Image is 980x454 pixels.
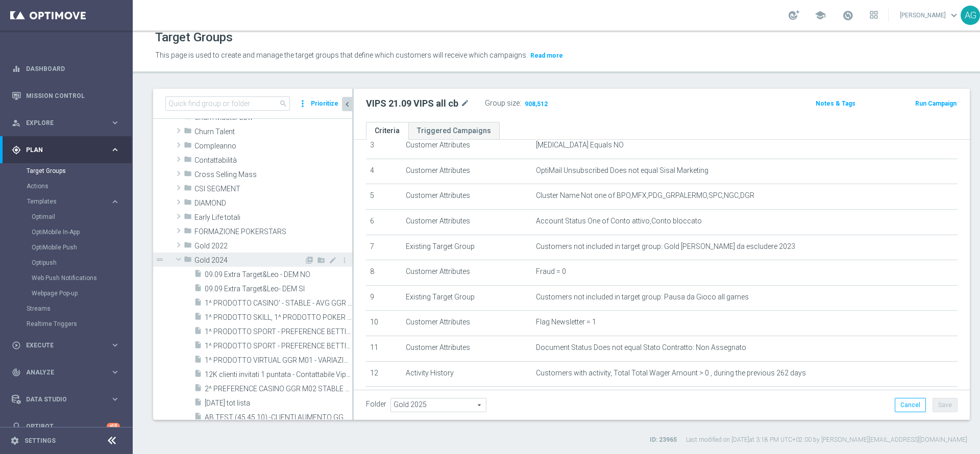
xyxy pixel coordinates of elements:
a: OptiMobile In-App [32,228,106,236]
span: Gold 2024 [194,256,304,265]
button: Run Campaign [914,98,958,109]
td: 11 [366,336,402,361]
span: This page is used to create and manage the target groups that define which customers will receive... [155,51,528,59]
div: Explore [12,118,110,128]
button: Save [933,398,958,412]
input: Quick find group or folder [165,96,290,111]
button: Templates keyboard_arrow_right [27,197,120,206]
i: insert_drive_file [194,384,202,395]
td: 5 [366,184,402,210]
i: folder [184,198,192,210]
td: 9 [366,285,402,311]
label: ID: 23965 [650,436,677,444]
i: insert_drive_file [194,284,202,295]
td: 12 [366,361,402,387]
td: Existing Target Group [402,235,532,260]
span: 1^ PRODOTTO SPORT - PREFERENCE BETTING/MULTI(1^ PRODOTTO SPORT) - TOP 3000 GGR M12 - STABLE 05.01 [205,327,352,336]
div: Plan [12,145,110,155]
span: Account Status One of Conto attivo,Conto bloccato [536,217,702,225]
i: insert_drive_file [194,412,202,424]
td: Customer Attributes [402,336,532,361]
label: Folder [366,400,386,409]
i: Add Folder [317,256,325,264]
div: Analyze [12,368,110,377]
a: Optimail [32,213,106,221]
div: Target Groups [27,163,132,179]
div: Web Push Notifications [32,270,132,286]
i: folder [184,255,192,267]
a: Dashboard [26,55,120,82]
i: settings [10,436,19,445]
i: chevron_left [342,99,352,109]
i: folder [184,155,192,167]
button: Read more [529,50,564,61]
span: 1^ PRODOTTO CASINO&#x27; - STABLE - AVG GGR MAR.MER.GIO. TRA 36&#x20AC; E 18&#x20AC; 21.01 [205,299,352,308]
td: Existing Target Group [402,285,532,311]
td: Customer Attributes [402,159,532,184]
div: Templates [27,194,132,301]
span: Early Life totali [194,213,352,222]
button: equalizer Dashboard [11,65,120,73]
i: keyboard_arrow_right [110,367,120,377]
span: 1^ PRODOTTO SKILL, 1^ PRODOTTO POKER GGR M12 NON ATTIVI SKILL O POKER IN M01 25.01 [205,313,352,322]
span: Contattabilit&#xE0; [194,156,352,165]
div: Optibot [12,413,120,440]
div: Execute [12,341,110,350]
div: Dashboard [12,55,120,82]
div: gps_fixed Plan keyboard_arrow_right [11,146,120,154]
span: keyboard_arrow_down [948,10,960,21]
span: Customers not included in target group: Pausa da Gioco all games [536,293,749,301]
button: Data Studio keyboard_arrow_right [11,395,120,403]
div: Realtime Triggers [27,316,132,332]
button: chevron_left [342,97,352,111]
span: Churn Talent [194,128,352,136]
a: Actions [27,182,106,190]
i: keyboard_arrow_right [110,197,120,207]
i: track_changes [12,368,21,377]
i: Rename Folder [329,256,337,264]
td: Customer Attributes [402,184,532,210]
button: Mission Control [11,92,120,100]
span: 908,512 [524,100,549,110]
span: search [279,99,287,108]
i: insert_drive_file [194,355,202,367]
button: lightbulb Optibot +10 [11,422,120,431]
button: play_circle_outline Execute keyboard_arrow_right [11,341,120,349]
a: Streams [27,305,106,313]
i: insert_drive_file [194,298,202,310]
span: CSI SEGMENT [194,185,352,193]
span: Templates [27,198,100,205]
i: equalizer [12,64,21,73]
a: Optipush [32,259,106,267]
i: keyboard_arrow_right [110,394,120,404]
i: insert_drive_file [194,369,202,381]
button: person_search Explore keyboard_arrow_right [11,119,120,127]
div: Webpage Pop-up [32,286,132,301]
label: Group size [485,99,520,108]
div: Data Studio [12,395,110,404]
button: Cancel [895,398,926,412]
td: Customer Attributes [402,260,532,286]
a: Realtime Triggers [27,320,106,328]
i: insert_drive_file [194,341,202,352]
td: 8 [366,260,402,286]
span: Cross Selling Mass [194,170,352,179]
i: insert_drive_file [194,269,202,281]
span: [MEDICAL_DATA] Equals NO [536,141,624,149]
i: folder [184,226,192,238]
td: 13 [366,387,402,412]
a: Optibot [26,413,107,440]
span: 2^ PREFERENCE CASINO GGR M02 STABLE GGR&gt;0 COMPARTO CASINO M02 16.02 [205,385,352,393]
td: 7 [366,235,402,260]
td: 4 [366,159,402,184]
span: FORMAZIONE POKERSTARS [194,228,352,236]
i: insert_drive_file [194,398,202,410]
span: DIAMOND [194,199,352,208]
td: Customer Attributes [402,311,532,336]
i: more_vert [340,256,349,264]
